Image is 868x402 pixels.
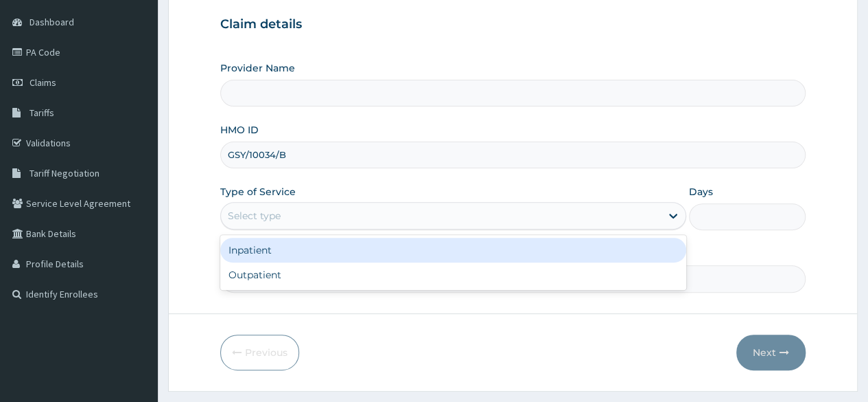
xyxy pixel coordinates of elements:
[220,335,299,370] button: Previous
[220,61,295,75] label: Provider Name
[30,16,74,28] span: Dashboard
[689,185,713,199] label: Days
[220,238,686,263] div: Inpatient
[220,123,259,137] label: HMO ID
[736,335,806,370] button: Next
[220,142,806,168] input: Enter HMO ID
[228,209,281,223] div: Select type
[30,76,56,89] span: Claims
[30,107,54,119] span: Tariffs
[220,185,296,199] label: Type of Service
[220,263,686,287] div: Outpatient
[30,167,99,179] span: Tariff Negotiation
[220,17,806,32] h3: Claim details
